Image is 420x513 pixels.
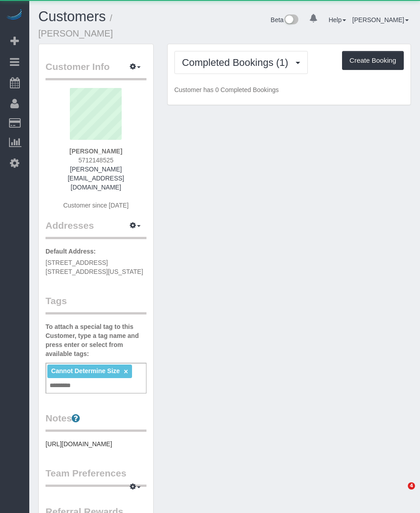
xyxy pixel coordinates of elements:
span: Completed Bookings (1) [182,57,293,68]
label: Default Address: [46,247,96,256]
label: To attach a special tag to this Customer, type a tag name and press enter or select from availabl... [46,322,146,358]
a: [PERSON_NAME] [352,16,409,23]
a: [PERSON_NAME][EMAIL_ADDRESS][DOMAIN_NAME] [68,166,124,191]
button: Create Booking [342,51,404,70]
pre: [URL][DOMAIN_NAME] [46,439,146,448]
p: Customer has 0 Completed Bookings [174,85,404,94]
span: Cannot Determine Size [51,367,119,374]
span: 5712148525 [78,157,114,164]
strong: [PERSON_NAME] [69,148,122,155]
legend: Team Preferences [46,467,146,487]
legend: Tags [46,294,146,314]
button: Completed Bookings (1) [174,51,308,74]
legend: Notes [46,411,146,432]
a: × [124,368,128,375]
legend: Customer Info [46,60,146,80]
span: 4 [408,482,415,490]
iframe: Intercom live chat [389,482,411,504]
img: New interface [283,14,298,26]
a: Customers [38,9,106,24]
a: Help [329,16,346,23]
a: Beta [271,16,299,23]
span: [STREET_ADDRESS] [STREET_ADDRESS][US_STATE] [46,259,143,275]
span: Customer since [DATE] [63,202,128,209]
img: Automaid Logo [5,9,23,22]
